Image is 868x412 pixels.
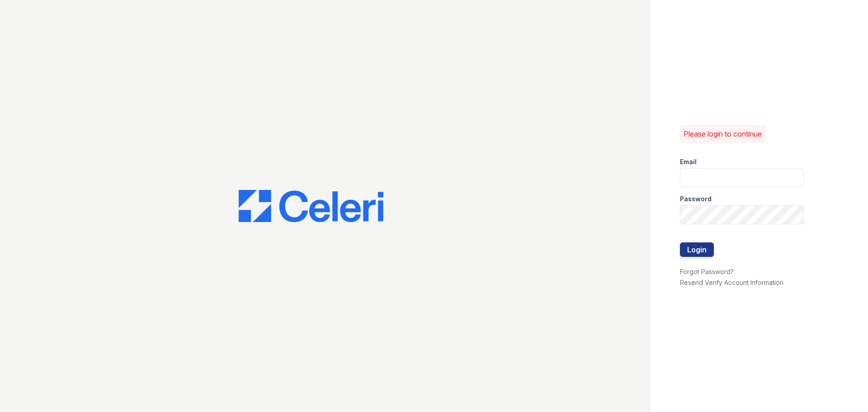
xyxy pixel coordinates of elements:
a: Resend Verify Account Information [680,279,783,286]
label: Email [680,157,697,166]
a: Forgot Password? [680,268,734,275]
button: Login [680,242,714,257]
label: Password [680,194,712,204]
p: Please login to continue [684,128,762,139]
img: CE_Logo_Blue-a8612792a0a2168367f1c8372b55b34899dd931a85d93a1a3d3e32e68fde9ad4.png [239,190,383,223]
